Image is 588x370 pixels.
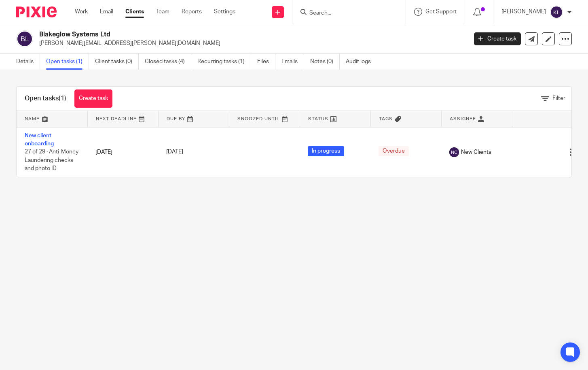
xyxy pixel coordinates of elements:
span: New Clients [461,148,491,156]
a: Client tasks (0) [95,54,139,70]
span: In progress [308,146,344,156]
a: Notes (0) [310,54,340,70]
span: Get Support [425,9,457,15]
h1: Open tasks [25,94,66,103]
img: svg%3E [550,6,563,19]
a: Clients [125,8,144,16]
a: Details [16,54,40,70]
a: Team [156,8,169,16]
a: Email [100,8,113,16]
span: Filter [552,96,565,101]
a: Recurring tasks (1) [197,54,251,70]
a: Work [75,8,88,16]
span: 27 of 29 · Anti-Money Laundering checks and photo ID [25,149,78,171]
input: Search [309,10,381,17]
a: Open tasks (1) [46,54,89,70]
span: (1) [59,95,66,102]
td: [DATE] [87,127,158,177]
a: Create task [474,32,521,45]
span: Tags [379,117,393,121]
p: [PERSON_NAME] [501,8,546,16]
a: Audit logs [346,54,377,70]
img: svg%3E [449,147,459,157]
span: Status [308,117,328,121]
a: Reports [182,8,202,16]
h2: Blakeglow Systems Ltd [39,30,377,39]
a: Create task [74,89,112,108]
span: Snoozed Until [237,117,280,121]
span: [DATE] [166,149,183,155]
a: Settings [214,8,235,16]
img: svg%3E [16,30,33,47]
a: Emails [281,54,304,70]
a: New client onboarding [25,133,54,147]
p: [PERSON_NAME][EMAIL_ADDRESS][PERSON_NAME][DOMAIN_NAME] [39,39,462,47]
span: Overdue [379,146,409,156]
a: Files [257,54,275,70]
img: Pixie [16,6,57,17]
a: Closed tasks (4) [145,54,191,70]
